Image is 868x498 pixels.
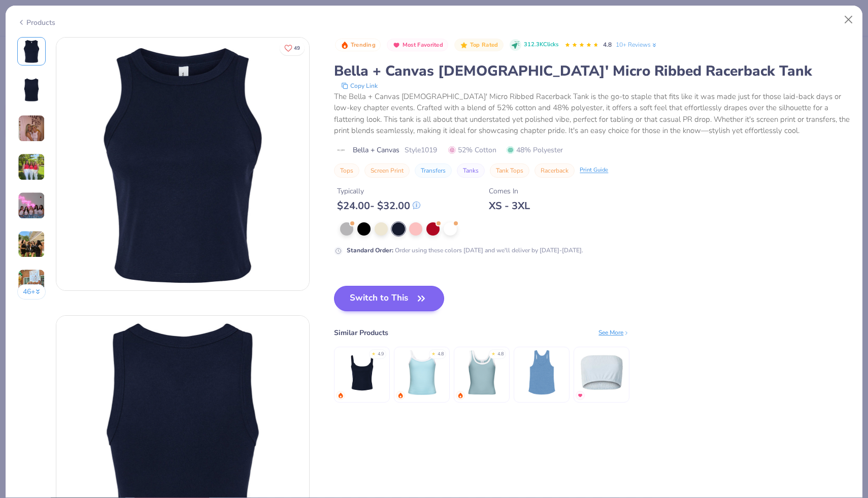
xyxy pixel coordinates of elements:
span: 48% Polyester [507,145,563,155]
span: Style 1019 [405,145,437,155]
img: Front [19,39,44,63]
button: Screen Print [364,163,410,178]
img: Top Rated sort [460,41,468,49]
button: Like [280,41,305,55]
button: Tops [334,163,359,178]
img: MostFav.gif [577,392,583,399]
span: Top Rated [470,42,498,48]
div: Comes In [489,186,530,196]
div: Bella + Canvas [DEMOGRAPHIC_DATA]' Micro Ribbed Racerback Tank [334,61,851,81]
button: Badge Button [335,39,381,52]
img: User generated content [18,230,45,258]
img: trending.gif [338,392,344,399]
button: Badge Button [454,39,503,52]
button: Transfers [415,163,452,178]
div: Order using these colors [DATE] and we'll deliver by [DATE]-[DATE]. [347,246,583,255]
img: User generated content [18,192,45,219]
span: 4.8 [603,41,612,49]
img: User generated content [18,153,45,181]
img: Back [19,78,44,102]
img: trending.gif [457,392,463,399]
button: Racerback [535,163,575,178]
button: copy to clipboard [338,81,381,91]
a: 10+ Reviews [616,40,658,49]
div: Print Guide [580,166,608,175]
span: 52% Cotton [448,145,496,155]
img: Fresh Prints Sunset Blvd Ribbed Scoop Tank Top [458,348,506,396]
img: Fresh Prints Cali Camisole Top [398,348,446,396]
div: Typically [337,186,420,196]
div: 4.8 Stars [564,37,599,53]
button: Badge Button [387,39,448,52]
div: ★ [372,351,376,355]
div: ★ [431,351,436,355]
img: Los Angeles Apparel Tri Blend Racerback Tank 3.7oz [518,348,566,396]
img: Trending sort [341,41,349,49]
div: ★ [491,351,495,355]
span: 312.3K Clicks [524,41,558,49]
span: 49 [294,46,300,51]
div: 4.9 [378,351,384,358]
img: trending.gif [397,392,404,399]
div: Similar Products [334,327,388,338]
button: Tank Tops [490,163,529,178]
span: Bella + Canvas [353,145,399,155]
img: Most Favorited sort [392,41,400,49]
button: Close [839,10,858,29]
img: User generated content [18,269,45,296]
div: $ 24.00 - $ 32.00 [337,200,420,212]
strong: Standard Order : [347,246,393,254]
img: Front [56,38,309,290]
div: 4.8 [438,351,444,358]
img: Bella Canvas Ladies' Micro Ribbed Scoop Tank [338,348,386,396]
span: Trending [351,42,376,48]
button: Switch to This [334,286,444,311]
img: brand logo [334,146,348,154]
button: 46+ [17,284,46,300]
span: Most Favorited [403,42,443,48]
div: XS - 3XL [489,200,530,212]
div: Products [17,17,55,28]
button: Tanks [457,163,485,178]
div: The Bella + Canvas [DEMOGRAPHIC_DATA]' Micro Ribbed Racerback Tank is the go-to staple that fits ... [334,91,851,137]
div: 4.8 [497,351,504,358]
div: See More [598,328,629,337]
img: User generated content [18,115,45,142]
img: Fresh Prints Terry Bandeau [578,348,626,396]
